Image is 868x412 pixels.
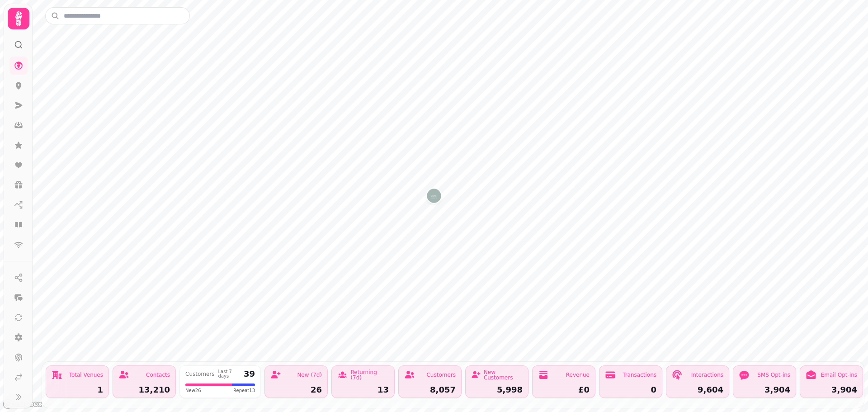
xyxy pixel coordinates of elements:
[672,386,723,394] div: 9,604
[484,369,523,380] div: New Customers
[118,386,170,394] div: 13,210
[404,386,456,394] div: 8,057
[244,370,255,378] div: 39
[757,372,790,378] div: SMS Opt-ins
[427,189,441,206] div: Map marker
[146,372,170,378] div: Contacts
[185,371,215,377] div: Customers
[185,387,201,394] span: New 26
[739,386,790,394] div: 3,904
[270,386,322,394] div: 26
[426,372,456,378] div: Customers
[350,369,389,380] div: Returning (7d)
[605,386,656,394] div: 0
[691,372,723,378] div: Interactions
[623,372,656,378] div: Transactions
[69,372,103,378] div: Total Venues
[821,372,857,378] div: Email Opt-ins
[233,387,255,394] span: Repeat 13
[566,372,590,378] div: Revenue
[471,386,523,394] div: 5,998
[3,399,42,409] a: Mapbox logo
[52,386,103,394] div: 1
[337,386,389,394] div: 13
[218,369,240,379] div: Last 7 days
[806,386,857,394] div: 3,904
[427,189,441,203] button: Coast
[538,386,590,394] div: £0
[297,372,322,378] div: New (7d)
